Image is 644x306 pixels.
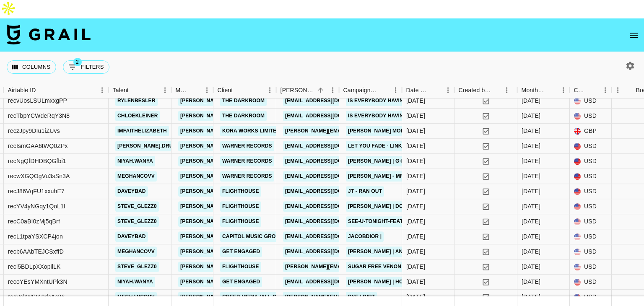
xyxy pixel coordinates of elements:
[346,201,462,212] a: [PERSON_NAME] | Don’t Say You Love Me
[346,186,384,197] a: JT - Ran Out
[346,141,425,151] a: Let You Fade - Linkin Park
[570,229,612,244] div: USD
[178,126,315,136] a: [PERSON_NAME][EMAIL_ADDRESS][DOMAIN_NAME]
[8,263,61,271] div: recl5BDLpXXopilLK
[7,60,56,74] button: Select columns
[276,82,339,99] div: Booker
[522,97,540,105] div: Jun '25
[406,218,425,226] div: 02/06/2025
[406,202,425,211] div: 28/05/2025
[96,84,109,96] button: Menu
[283,277,377,287] a: [EMAIL_ADDRESS][DOMAIN_NAME]
[8,97,67,105] div: recvUosLSULmxxgPP
[178,186,315,197] a: [PERSON_NAME][EMAIL_ADDRESS][DOMAIN_NAME]
[109,82,171,99] div: Talent
[430,84,442,96] button: Sort
[178,262,315,272] a: [PERSON_NAME][EMAIL_ADDRESS][DOMAIN_NAME]
[36,84,48,96] button: Sort
[315,84,327,96] button: Sort
[115,277,155,287] a: niyah.wanya
[178,141,315,151] a: [PERSON_NAME][EMAIL_ADDRESS][DOMAIN_NAME]
[283,111,377,121] a: [EMAIL_ADDRESS][DOMAIN_NAME]
[283,231,377,242] a: [EMAIL_ADDRESS][DOMAIN_NAME]
[220,201,261,212] a: Flighthouse
[115,111,160,121] a: chloekleiner
[176,82,189,99] div: Manager
[406,157,425,166] div: 28/05/2025
[501,84,513,96] button: Menu
[587,84,599,96] button: Sort
[624,84,636,96] button: Sort
[570,154,612,169] div: USD
[220,262,261,272] a: Flighthouse
[218,82,233,99] div: Client
[570,244,612,259] div: USD
[557,84,570,96] button: Menu
[8,218,60,226] div: recC0aBI0zMj5qBrf
[406,82,430,99] div: Date Created
[346,292,377,302] a: Dye | Dirt
[8,142,68,150] div: recIsmGAA6tWQ0ZPx
[115,126,169,136] a: imfaithelizabeth
[115,96,158,106] a: rylenbesler
[8,233,63,241] div: recL1tpaYSXCP4jon
[346,216,473,227] a: See-U-Tonight-feat-[PERSON_NAME]-of-ILLIT
[220,277,262,287] a: Get Engaged
[570,139,612,154] div: USD
[545,84,557,96] button: Sort
[378,84,390,96] button: Sort
[220,186,261,197] a: Flighthouse
[346,156,443,166] a: [PERSON_NAME] | G-d Went Crazy
[283,141,377,151] a: [EMAIL_ADDRESS][DOMAIN_NAME]
[178,111,315,121] a: [PERSON_NAME][EMAIL_ADDRESS][DOMAIN_NAME]
[283,156,377,166] a: [EMAIL_ADDRESS][DOMAIN_NAME]
[220,216,261,227] a: Flighthouse
[343,82,378,99] div: Campaign (Type)
[4,82,109,99] div: Airtable ID
[8,202,65,211] div: recYV4yNGqy1QoL1l
[517,82,570,99] div: Month Due
[220,126,282,136] a: KORA WORKS LIMITED
[570,214,612,229] div: USD
[178,96,315,106] a: [PERSON_NAME][EMAIL_ADDRESS][DOMAIN_NAME]
[406,263,425,271] div: 03/06/2025
[570,109,612,124] div: USD
[178,277,315,287] a: [PERSON_NAME][EMAIL_ADDRESS][DOMAIN_NAME]
[115,262,159,272] a: steve_glezz0
[115,246,157,257] a: meghancovv
[264,84,276,96] button: Menu
[178,171,315,182] a: [PERSON_NAME][EMAIL_ADDRESS][DOMAIN_NAME]
[522,278,540,286] div: Jun '25
[522,172,540,181] div: Jun '25
[327,84,339,96] button: Menu
[522,233,540,241] div: Jun '25
[283,96,377,106] a: [EMAIL_ADDRESS][DOMAIN_NAME]
[115,216,159,227] a: steve_glezz0
[346,231,384,242] a: Jacobdior |
[178,156,315,166] a: [PERSON_NAME][EMAIL_ADDRESS][DOMAIN_NAME]
[220,231,285,242] a: Capitol Music Group
[115,156,155,166] a: niyah.wanya
[346,246,431,257] a: [PERSON_NAME] | Angel Baby
[406,97,425,105] div: 26/06/2025
[115,141,191,151] a: [PERSON_NAME].drummer
[7,24,91,44] img: Grail Talent
[220,171,274,182] a: Warner Records
[178,216,315,227] a: [PERSON_NAME][EMAIL_ADDRESS][DOMAIN_NAME]
[220,246,262,257] a: Get Engaged
[459,82,491,99] div: Created by Grail Team
[570,82,612,99] div: Currency
[570,290,612,305] div: USD
[115,171,157,182] a: meghancovv
[406,248,425,256] div: 16/06/2025
[522,218,540,226] div: Jun '25
[178,231,315,242] a: [PERSON_NAME][EMAIL_ADDRESS][DOMAIN_NAME]
[522,293,540,301] div: Jun '25
[406,187,425,196] div: 10/06/2025
[570,259,612,275] div: USD
[346,171,466,182] a: [PERSON_NAME] - Mr [PERSON_NAME] Blue
[454,82,517,99] div: Created by Grail Team
[570,169,612,184] div: USD
[115,186,148,197] a: daveybad
[8,127,60,135] div: reczJpy9DIu1iZUvs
